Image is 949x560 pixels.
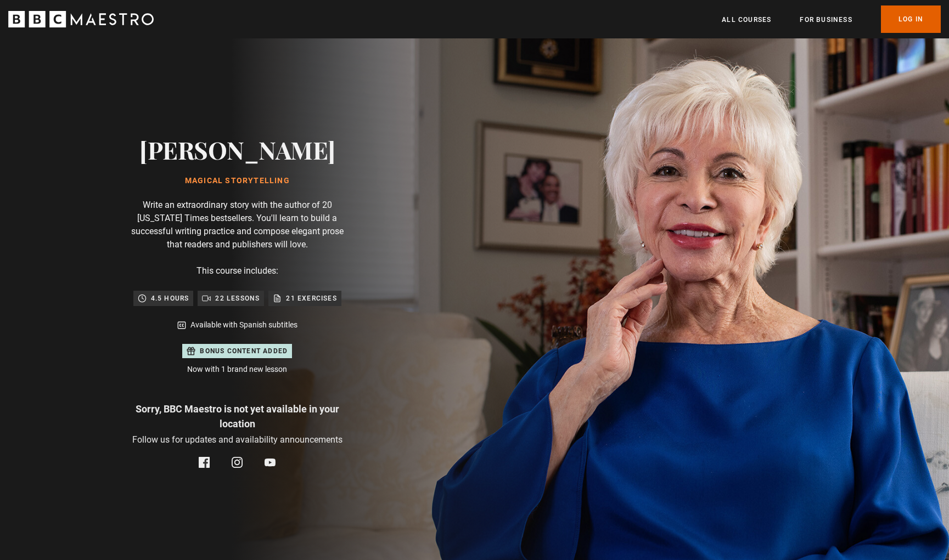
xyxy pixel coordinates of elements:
svg: BBC Maestro [8,11,154,27]
p: Follow us for updates and availability announcements [132,433,342,446]
p: This course includes: [196,264,278,278]
h2: [PERSON_NAME] [139,135,335,163]
p: Bonus content added [200,346,288,356]
p: Write an extraordinary story with the author of 20 [US_STATE] Times bestsellers. You'll learn to ... [127,199,347,251]
a: For business [800,14,852,25]
p: Available with Spanish subtitles [190,319,297,331]
a: Log In [881,5,941,33]
a: All Courses [722,14,771,25]
p: Sorry, BBC Maestro is not yet available in your location [127,401,347,431]
p: Now with 1 brand new lesson [182,364,292,375]
h1: Magical Storytelling [139,177,335,185]
p: 22 lessons [215,293,260,304]
p: 4.5 hours [151,293,189,304]
p: 21 exercises [286,293,336,304]
nav: Primary [722,5,941,33]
